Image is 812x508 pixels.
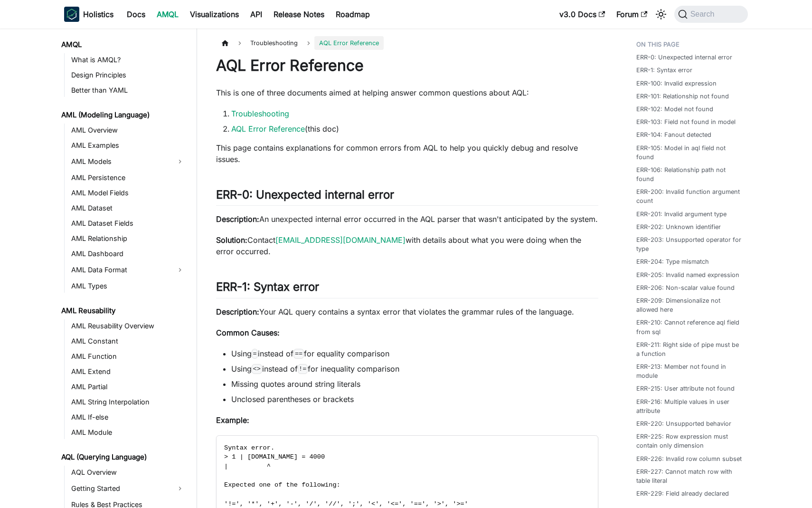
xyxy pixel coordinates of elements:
[68,426,189,439] a: AML Module
[231,378,598,390] li: Missing quotes around string literals
[636,210,727,219] a: ERR-201: Invalid argument type
[245,36,302,50] span: Troubleshooting
[231,348,598,359] li: Using instead of for equality comparison
[216,213,598,225] p: An unexpected internal error occurred in the AQL parser that wasn't anticipated by the system.
[636,467,742,485] a: ERR-227: Cannot match row with table literal
[151,7,184,22] a: AMQL
[293,349,304,358] code: ==
[216,56,598,75] h1: AQL Error Reference
[231,124,305,134] a: AQL Error Reference
[68,395,189,409] a: AML String Interpolation
[171,481,189,496] button: Expand sidebar category 'Getting Started'
[68,186,189,200] a: AML Model Fields
[68,247,189,260] a: AML Dashboard
[171,154,189,169] button: Expand sidebar category 'AML Models'
[674,6,748,23] button: Search (Command+K)
[636,384,735,393] a: ERR-215: User attribute not found
[216,328,280,337] strong: Common Causes:
[653,7,669,22] button: Switch between dark and light mode (currently system mode)
[68,53,189,67] a: What is AMQL?
[68,262,171,278] a: AML Data Format
[216,235,247,245] strong: Solution:
[636,144,742,162] a: ERR-105: Model in aql field not found
[636,419,731,428] a: ERR-220: Unsupported behavior
[636,270,739,279] a: ERR-205: Invalid named expression
[58,108,189,122] a: AML (Modeling Language)
[121,7,151,22] a: Docs
[68,411,189,424] a: AML If-else
[298,364,308,374] code: !=
[245,7,268,22] a: API
[64,7,113,22] a: HolisticsHolisticsHolistics
[224,500,468,508] span: '!=', '*', '+', '-', '/', '//', ';', '<', '<=', '==', '>', '>='
[275,235,406,245] a: [EMAIL_ADDRESS][DOMAIN_NAME]
[68,139,189,152] a: AML Examples
[68,279,189,293] a: AML Types
[68,154,171,169] a: AML Models
[224,481,340,489] span: Expected one of the following:
[636,454,742,463] a: ERR-226: Invalid row column subset
[171,262,189,278] button: Expand sidebar category 'AML Data Format'
[58,450,189,464] a: AQL (Querying Language)
[68,466,189,479] a: AQL Overview
[252,349,258,358] code: =
[216,87,598,98] p: This is one of three documents aimed at helping answer common questions about AQL:
[636,105,713,114] a: ERR-102: Model not found
[68,171,189,184] a: AML Persistence
[231,123,598,134] li: (this doc)
[68,124,189,137] a: AML Overview
[636,53,732,62] a: ERR-0: Unexpected internal error
[184,7,245,22] a: Visualizations
[231,393,598,405] li: Unclosed parentheses or brackets
[68,350,189,363] a: AML Function
[216,415,249,425] strong: Example:
[252,364,262,374] code: <>
[216,306,598,317] p: Your AQL query contains a syntax error that violates the grammar rules of the language.
[636,489,729,498] a: ERR-229: Field already declared
[636,222,721,231] a: ERR-202: Unknown identifier
[68,481,171,496] a: Getting Started
[636,187,742,205] a: ERR-200: Invalid function argument count
[216,307,259,316] strong: Description:
[58,38,189,51] a: AMQL
[216,36,234,50] a: Home page
[636,283,735,292] a: ERR-206: Non-scalar value found
[68,217,189,230] a: AML Dataset Fields
[224,463,271,470] span: | ^
[636,79,717,88] a: ERR-100: Invalid expression
[636,235,742,253] a: ERR-203: Unsupported operator for type
[636,66,692,75] a: ERR-1: Syntax error
[636,397,742,415] a: ERR-216: Multiple values in user attribute
[55,29,197,508] nav: Docs sidebar
[636,318,742,336] a: ERR-210: Cannot reference aql field from sql
[216,36,598,50] nav: Breadcrumbs
[68,380,189,393] a: AML Partial
[636,432,742,450] a: ERR-225: Row expression must contain only dimension
[68,201,189,215] a: AML Dataset
[636,165,742,183] a: ERR-106: Relationship path not found
[224,453,325,460] span: > 1 | [DOMAIN_NAME] = 4000
[688,10,720,19] span: Search
[58,304,189,317] a: AML Reusability
[268,7,330,22] a: Release Notes
[636,92,729,101] a: ERR-101: Relationship not found
[636,340,742,358] a: ERR-211: Right side of pipe must be a function
[216,188,598,206] h2: ERR-0: Unexpected internal error
[83,9,113,20] b: Holistics
[611,7,653,22] a: Forum
[68,335,189,348] a: AML Constant
[330,7,376,22] a: Roadmap
[231,363,598,374] li: Using instead of for inequality comparison
[68,68,189,82] a: Design Principles
[216,142,598,165] p: This page contains explanations for common errors from AQL to help you quickly debug and resolve ...
[231,109,289,118] a: Troubleshooting
[216,214,259,224] strong: Description:
[636,296,742,314] a: ERR-209: Dimensionalize not allowed here
[224,444,274,451] span: Syntax error.
[68,365,189,378] a: AML Extend
[68,84,189,97] a: Better than YAML
[554,7,611,22] a: v3.0 Docs
[68,319,189,333] a: AML Reusability Overview
[314,36,384,50] span: AQL Error Reference
[216,234,598,257] p: Contact with details about what you were doing when the error occurred.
